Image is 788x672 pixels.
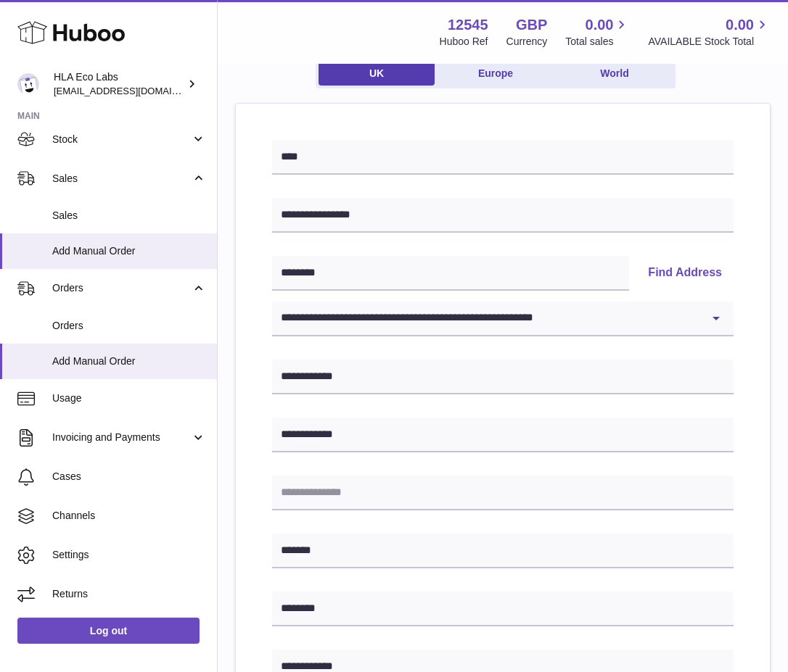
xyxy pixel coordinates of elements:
[52,209,206,223] span: Sales
[586,15,614,35] span: 0.00
[726,15,754,35] span: 0.00
[52,281,191,295] span: Orders
[52,509,206,523] span: Channels
[52,133,191,146] span: Stock
[52,319,206,333] span: Orders
[448,15,488,35] strong: 12545
[516,15,547,35] strong: GBP
[438,62,554,86] a: Europe
[52,354,206,368] span: Add Manual Order
[440,35,488,49] div: Huboo Ref
[648,15,771,49] a: 0.00 AVAILABLE Stock Total
[557,62,673,86] a: World
[54,85,213,96] span: [EMAIL_ADDRESS][DOMAIN_NAME]
[52,172,191,186] span: Sales
[565,35,630,49] span: Total sales
[506,35,548,49] div: Currency
[319,62,435,86] a: UK
[54,70,184,98] div: HLA Eco Labs
[565,15,630,49] a: 0.00 Total sales
[636,256,734,291] button: Find Address
[648,35,771,49] span: AVAILABLE Stock Total
[17,73,39,95] img: clinton@newgendirect.com
[17,618,200,644] a: Log out
[52,548,206,562] span: Settings
[52,587,206,601] span: Returns
[52,431,191,444] span: Invoicing and Payments
[52,244,206,258] span: Add Manual Order
[52,391,206,405] span: Usage
[52,470,206,484] span: Cases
